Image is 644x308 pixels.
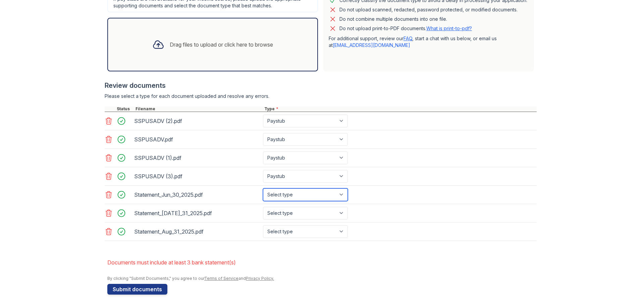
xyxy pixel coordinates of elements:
[170,41,273,49] div: Drag files to upload or click here to browse
[246,276,274,281] a: Privacy Policy.
[404,36,412,41] a: FAQ
[134,189,260,200] div: Statement_Jun_30_2025.pdf
[329,35,529,49] p: For additional support, review our , start a chat with us below, or email us at
[426,25,472,31] a: What is print-to-pdf?
[134,226,260,237] div: Statement_Aug_31_2025.pdf
[204,276,238,281] a: Terms of Service
[134,208,260,219] div: Statement_[DATE]_31_2025.pdf
[115,106,134,112] div: Status
[134,171,260,182] div: SSPUSADV (3).pdf
[107,256,537,269] li: Documents must include at least 3 bank statement(s)
[105,81,537,90] div: Review documents
[134,134,260,145] div: SSPUSADV.pdf
[107,276,537,281] div: By clicking "Submit Documents," you agree to our and
[134,152,260,163] div: SSPUSADV (1).pdf
[134,116,260,126] div: SSPUSADV (2).pdf
[263,106,537,112] div: Type
[339,15,447,23] div: Do not combine multiple documents into one file.
[333,42,410,48] a: [EMAIL_ADDRESS][DOMAIN_NAME]
[339,25,472,32] p: Do not upload print-to-PDF documents.
[105,93,537,100] div: Please select a type for each document uploaded and resolve any errors.
[339,6,518,14] div: Do not upload scanned, redacted, password protected, or modified documents.
[134,106,263,112] div: Filename
[107,284,167,295] button: Submit documents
